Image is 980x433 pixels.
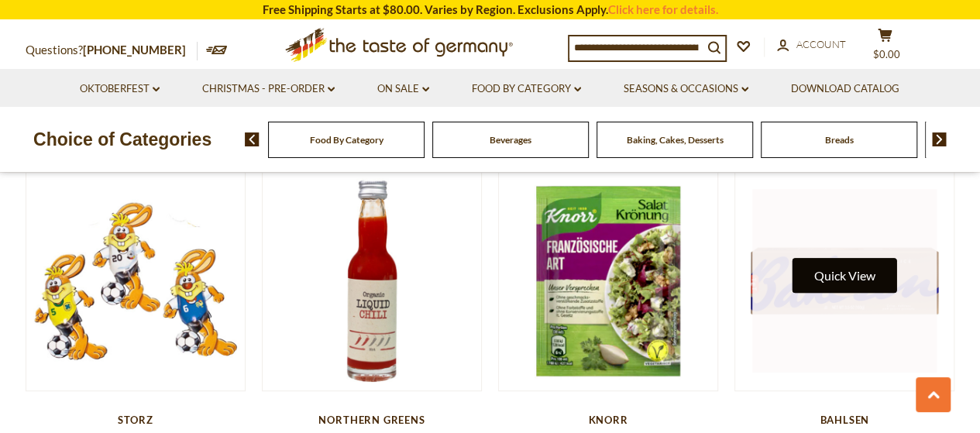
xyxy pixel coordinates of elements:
span: Account [796,38,846,50]
img: Bahlsen Delice Cookies, 3.5 oz. - DEAL [735,171,954,390]
a: Account [777,36,846,53]
img: Knorr "Salatkroenung" French Style Salad Dressing Mix, 5 sachets - DEAL [499,171,718,390]
button: Quick View [793,258,897,293]
img: previous arrow [245,132,260,146]
a: Christmas - PRE-ORDER [202,81,335,98]
a: Food By Category [472,81,581,98]
img: Northern Greens Organic Liquid Hot Chili, 1.4 oz. (40ml) - DEAL [263,171,482,390]
p: Questions? [26,40,198,60]
div: Knorr [498,414,719,426]
div: Northern Greens [262,414,483,426]
a: Seasons & Occasions [624,81,748,98]
a: Baking, Cakes, Desserts [627,134,724,146]
div: Bahlsen [734,414,955,426]
a: Oktoberfest [80,81,160,98]
a: Food By Category [310,134,383,146]
a: Breads [825,134,854,146]
a: On Sale [377,81,429,98]
a: [PHONE_NUMBER] [83,43,186,57]
img: next arrow [932,132,947,146]
img: Storz "Fussball-Hase" Milk Chocolate Bunnies, 3 pc. - DEAL [26,171,246,390]
span: $0.00 [873,48,900,60]
a: Download Catalog [791,81,899,98]
div: Storz [26,414,246,426]
a: Beverages [490,134,531,146]
button: $0.00 [862,28,909,67]
a: Click here for details. [608,2,718,16]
